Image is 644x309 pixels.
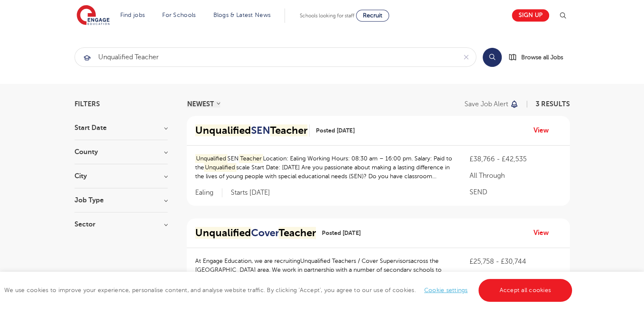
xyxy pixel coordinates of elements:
mark: Teacher [239,154,263,163]
a: Browse all Jobs [509,52,570,62]
h3: Job Type [75,197,168,204]
h3: Start Date [75,124,168,131]
div: Submit [75,47,476,67]
a: UnqualifiedCoverTeacher [195,227,316,239]
h2: SEN [195,124,303,137]
mark: Unqualified [204,163,237,172]
a: UnqualifiedSENTeacher [195,124,310,137]
p: Starts [DATE] [231,188,270,197]
a: Blogs & Latest News [213,12,271,18]
a: Sign up [512,9,549,22]
h3: County [75,149,168,155]
a: Find jobs [120,12,145,18]
img: Engage Education [77,5,110,26]
span: Schools looking for staff [300,13,354,19]
span: Ealing [195,188,222,197]
button: Save job alert [464,101,519,108]
p: £38,766 - £42,535 [470,154,561,164]
a: For Schools [162,12,196,18]
mark: Unqualified [195,154,228,163]
a: View [533,227,555,238]
span: Browse all Jobs [521,52,563,62]
mark: Teacher [270,124,307,136]
span: We use cookies to improve your experience, personalise content, and analyse website traffic. By c... [4,287,574,293]
mark: Unqualified [195,124,251,136]
button: Clear [456,48,476,66]
a: Accept all cookies [478,279,572,302]
p: SEND [470,187,561,197]
span: Recruit [363,12,382,19]
h2: Cover [195,227,309,239]
h3: City [75,173,168,179]
span: 3 RESULTS [536,100,570,108]
p: All Through [470,171,561,181]
span: Filters [75,101,100,108]
mark: Unqualified [195,227,251,239]
p: At Engage Education, we are recruitingUnqualified Teachers / Cover Supervisorsacross the [GEOGRAP... [195,257,453,283]
a: Cookie settings [424,287,468,293]
p: Save job alert [464,101,508,108]
a: View [533,125,555,136]
p: £25,758 - £30,744 [470,257,561,267]
a: Recruit [356,10,389,22]
h3: Sector [75,221,168,228]
span: Posted [DATE] [316,126,354,135]
mark: Teacher [279,227,316,239]
p: SEN Location: Ealing Working Hours: 08:30 am – 16:00 pm. Salary: Paid to the scale Start Date: [D... [195,154,453,181]
input: Submit [75,48,456,66]
span: Posted [DATE] [322,229,360,237]
button: Search [483,48,502,67]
